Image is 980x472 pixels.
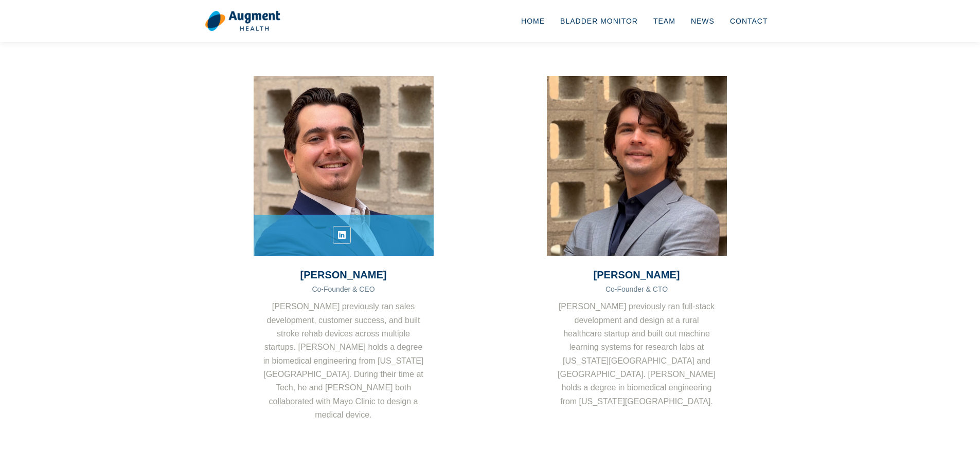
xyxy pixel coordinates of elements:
[722,4,776,38] a: Contact
[646,4,683,38] a: Team
[547,269,727,281] h3: [PERSON_NAME]
[547,300,727,408] p: [PERSON_NAME] previously ran full-stack development and design at a rural healthcare startup and ...
[312,285,375,293] span: Co-Founder & CEO
[254,269,434,281] h3: [PERSON_NAME]
[605,285,668,293] span: Co-Founder & CTO
[683,4,722,38] a: News
[553,4,646,38] a: Bladder Monitor
[254,300,434,422] p: [PERSON_NAME] previously ran sales development, customer success, and built stroke rehab devices ...
[513,4,553,38] a: Home
[244,67,442,265] img: Jared Meyers Headshot
[205,10,280,32] img: logo
[547,76,727,256] img: Stephen Kalinsky Headshot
